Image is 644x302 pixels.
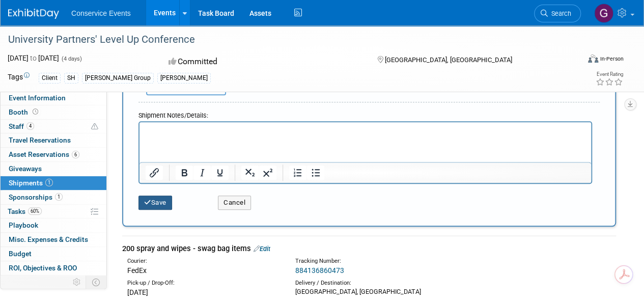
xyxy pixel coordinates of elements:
[1,233,106,246] a: Misc. Expenses & Credits
[307,166,324,180] button: Bullet list
[548,10,571,17] span: Search
[594,4,613,23] img: Gayle Reese
[295,287,448,296] div: [GEOGRAPHIC_DATA], [GEOGRAPHIC_DATA]
[127,265,280,276] div: FedEx
[9,221,38,229] span: Playbook
[1,133,106,147] a: Travel Reservations
[1,205,106,218] a: Tasks60%
[122,243,616,254] div: 200 spray and wipes - swag bag items
[289,166,306,180] button: Numbered list
[72,151,79,158] span: 6
[9,136,71,144] span: Travel Reservations
[64,73,78,84] div: SH
[71,9,131,17] span: Conservice Events
[146,166,163,180] button: Insert/edit link
[9,108,40,116] span: Booth
[61,56,82,62] span: (4 days)
[1,148,106,161] a: Asset Reservations6
[127,257,280,265] div: Courier:
[8,72,30,84] td: Tags
[127,287,280,297] div: [DATE]
[1,162,106,176] a: Giveaways
[534,53,624,68] div: Event Format
[28,207,42,215] span: 60%
[157,73,211,84] div: [PERSON_NAME]
[1,91,106,105] a: Event Information
[8,54,59,62] span: [DATE] [DATE]
[39,73,61,84] div: Client
[139,122,591,162] iframe: Rich Text Area
[1,120,106,133] a: Staff4
[295,279,448,287] div: Delivery / Destination:
[295,266,344,274] a: 884136860473
[5,31,571,49] div: University Partners' Level Up Conference
[384,56,512,64] span: [GEOGRAPHIC_DATA], [GEOGRAPHIC_DATA]
[68,276,86,289] td: Personalize Event Tab Strip
[55,193,63,201] span: 1
[1,190,106,204] a: Sponsorships1
[254,245,270,253] a: Edit
[127,279,280,287] div: Pick-up / Drop-Off:
[1,247,106,261] a: Budget
[8,207,42,215] span: Tasks
[9,250,32,258] span: Budget
[9,150,79,158] span: Asset Reservations
[9,264,77,272] span: ROI, Objectives & ROO
[29,54,38,62] span: to
[596,72,623,77] div: Event Rating
[82,73,154,84] div: [PERSON_NAME] Group
[165,53,360,71] div: Committed
[600,55,624,63] div: In-Person
[45,179,53,186] span: 1
[295,257,490,265] div: Tracking Number:
[9,235,88,243] span: Misc. Expenses & Credits
[31,108,40,116] span: Booth not reserved yet
[193,166,211,180] button: Italic
[9,122,34,130] span: Staff
[91,122,98,131] span: Potential Scheduling Conflict -- at least one attendee is tagged in another overlapping event.
[1,105,106,119] a: Booth
[9,94,66,102] span: Event Information
[26,122,34,130] span: 4
[1,261,106,275] a: ROI, Objectives & ROO
[9,179,53,187] span: Shipments
[9,164,42,173] span: Giveaways
[138,196,172,210] button: Save
[259,166,276,180] button: Superscript
[9,193,63,201] span: Sponsorships
[218,196,251,210] button: Cancel
[1,218,106,232] a: Playbook
[1,176,106,190] a: Shipments1
[8,9,59,19] img: ExhibitDay
[211,166,229,180] button: Underline
[176,166,193,180] button: Bold
[588,54,598,63] img: Format-Inperson.png
[534,5,581,22] a: Search
[86,276,107,289] td: Toggle Event Tabs
[138,106,592,121] div: Shipment Notes/Details:
[241,166,259,180] button: Subscript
